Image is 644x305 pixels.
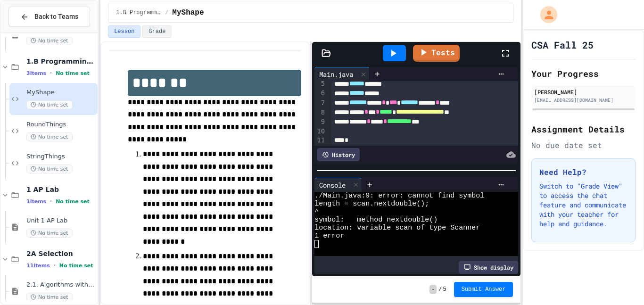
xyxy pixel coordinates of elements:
span: / [165,9,168,16]
span: 1.B Programming Challenges [116,9,161,16]
span: MyShape [26,89,96,97]
div: No due date set [531,140,636,151]
p: Switch to "Grade View" to access the chat feature and communicate with your teacher for help and ... [539,181,627,229]
div: Main.java [314,69,358,79]
div: My Account [530,4,560,25]
span: 2.1. Algorithms with Selection and Repetition [26,281,96,289]
button: Lesson [108,25,140,38]
span: 3 items [26,70,46,76]
a: Tests [413,45,460,62]
span: length = scan.nextdouble(); [314,200,429,208]
span: No time set [59,263,93,269]
div: 6 [314,89,326,98]
span: No time set [26,36,73,45]
span: Submit Answer [462,286,506,293]
h3: Need Help? [539,166,627,178]
span: 11 items [26,263,50,269]
h2: Assignment Details [531,123,636,136]
div: [PERSON_NAME] [534,88,633,96]
span: • [50,198,52,205]
span: StringThings [26,153,96,161]
span: - [429,285,437,294]
span: 1 error [314,232,344,240]
div: 12 [314,145,326,155]
span: MyShape [172,7,204,18]
span: / [438,286,442,293]
div: 10 [314,127,326,136]
span: No time set [26,293,73,302]
span: RoundThings [26,121,96,129]
span: 1 AP Lab [26,185,96,194]
div: Main.java [314,67,370,81]
span: location: variable scan of type Scanner [314,224,480,232]
span: No time set [26,229,73,238]
button: Grade [142,25,172,38]
span: No time set [26,100,73,109]
span: 5 [443,286,446,293]
span: 1 items [26,198,46,205]
span: No time set [26,165,73,173]
span: ^ [314,208,319,216]
span: No time set [56,70,90,76]
span: No time set [56,198,90,205]
div: History [317,148,360,161]
span: No time set [26,132,73,141]
button: Submit Answer [454,282,513,297]
button: Back to Teams [8,7,90,27]
div: 7 [314,99,326,108]
span: • [50,69,52,77]
h2: Your Progress [531,67,636,80]
div: [EMAIL_ADDRESS][DOMAIN_NAME] [534,97,633,104]
div: 9 [314,117,326,127]
div: Show display [459,261,518,274]
h1: CSA Fall 25 [531,38,594,51]
div: 5 [314,79,326,89]
span: Back to Teams [34,12,78,22]
div: Console [314,180,350,190]
span: • [54,262,56,269]
span: Unit 1 AP Lab [26,217,96,225]
span: 2A Selection [26,249,96,258]
span: symbol: method nextdouble() [314,216,438,224]
div: 11 [314,136,326,145]
div: Console [314,178,362,192]
div: 8 [314,108,326,117]
span: ./Main.java:9: error: cannot find symbol [314,192,484,200]
span: 1.B Programming Challenges [26,57,96,66]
